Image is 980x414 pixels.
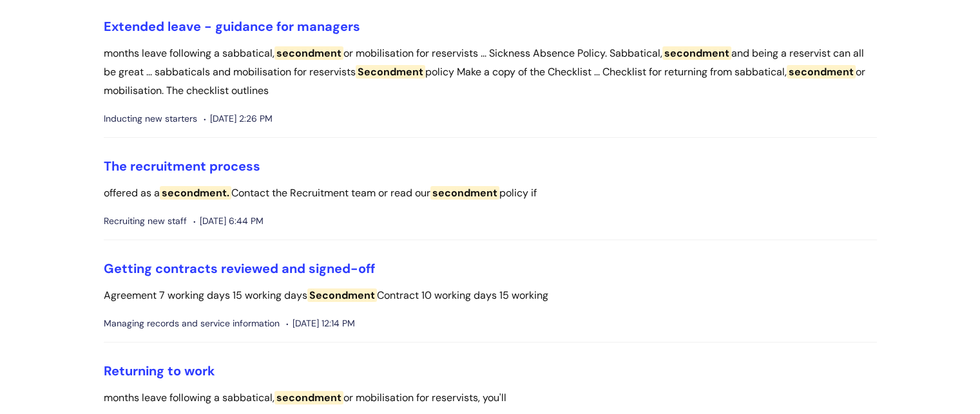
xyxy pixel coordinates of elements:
[104,18,360,35] a: Extended leave - guidance for managers
[204,111,273,127] span: [DATE] 2:26 PM
[193,213,264,229] span: [DATE] 6:44 PM
[104,260,375,277] a: Getting contracts reviewed and signed-off
[787,65,856,79] span: secondment
[662,46,731,60] span: secondment
[160,186,231,200] span: secondment.
[104,213,187,229] span: Recruiting new staff
[286,315,355,332] span: [DATE] 12:14 PM
[430,186,499,200] span: secondment
[104,44,877,100] p: months leave following a sabbatical, or mobilisation for reservists ... Sickness Absence Policy. ...
[356,65,425,79] span: Secondment
[104,389,877,408] p: months leave following a sabbatical, or mobilisation for reservists, you'll
[274,46,343,60] span: secondment
[104,111,197,127] span: Inducting new starters
[104,184,877,203] p: offered as a Contact the Recruitment team or read our policy if
[104,362,215,379] a: Returning to work
[307,288,377,302] span: Secondment
[104,158,260,174] a: The recruitment process
[104,287,877,305] p: Agreement 7 working days 15 working days Contract 10 working days 15 working
[104,315,280,332] span: Managing records and service information
[274,391,343,404] span: secondment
